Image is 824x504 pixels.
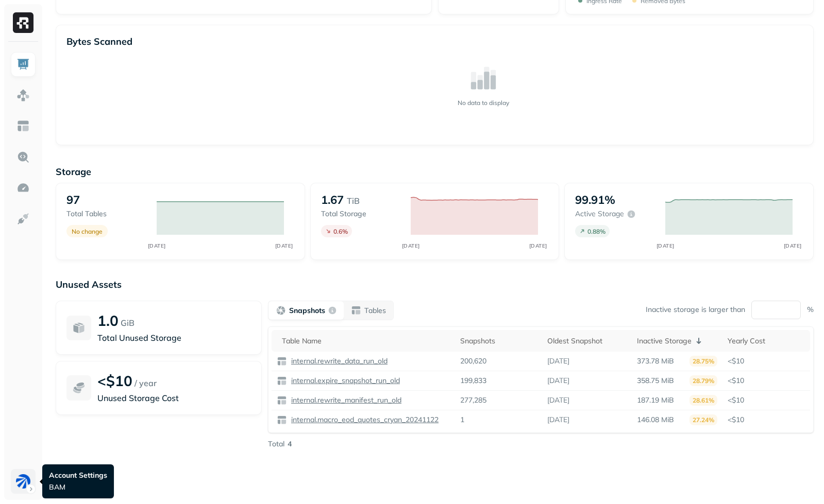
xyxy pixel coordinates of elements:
[690,375,717,386] p: 28.79%
[277,356,287,367] img: table
[402,242,420,249] tspan: [DATE]
[690,414,717,425] p: 27.24%
[728,415,805,425] p: <$10
[637,415,674,425] p: 146.08 MiB
[460,395,486,405] p: 277,285
[547,335,626,347] div: Oldest Snapshot
[587,228,606,235] p: 0.88 %
[547,376,569,386] p: [DATE]
[287,356,388,366] a: internal.rewrite_data_run_old
[289,356,388,366] p: internal.rewrite_data_run_old
[268,439,284,449] p: Total
[637,356,674,366] p: 373.78 MiB
[16,474,30,489] img: BAM
[547,395,569,405] p: [DATE]
[364,306,386,316] p: Tables
[16,181,30,195] img: Optimization
[460,415,464,425] p: 1
[66,193,80,207] p: 97
[637,395,674,405] p: 187.19 MiB
[56,279,814,290] p: Unused Assets
[56,166,814,178] p: Storage
[66,209,146,219] p: Total tables
[690,356,717,367] p: 28.75%
[287,415,439,425] a: internal.macro_eod_quotes_cryan_20241122
[347,195,360,207] p: TiB
[728,356,805,366] p: <$10
[49,471,107,480] p: Account Settings
[282,335,450,347] div: Table Name
[97,311,119,329] p: 1.0
[575,193,615,207] p: 99.91%
[72,228,103,235] p: No change
[287,376,400,386] a: internal.expire_snapshot_run_old
[321,193,344,207] p: 1.67
[637,336,692,346] p: Inactive Storage
[289,376,400,386] p: internal.expire_snapshot_run_old
[575,209,624,219] p: Active storage
[288,439,292,449] p: 4
[134,377,157,389] p: / year
[97,392,251,404] p: Unused Storage Cost
[321,209,401,219] p: Total storage
[547,356,569,366] p: [DATE]
[656,242,674,249] tspan: [DATE]
[289,306,325,316] p: Snapshots
[275,242,293,249] tspan: [DATE]
[16,58,30,71] img: Dashboard
[49,482,107,492] p: BAM
[16,212,30,225] img: Integrations
[807,305,814,315] p: %
[13,12,33,33] img: Ryft
[97,332,251,344] p: Total Unused Storage
[277,395,287,406] img: table
[16,150,30,164] img: Query Explorer
[690,395,717,406] p: 28.61%
[460,356,486,366] p: 200,620
[637,376,674,386] p: 358.75 MiB
[547,415,569,425] p: [DATE]
[97,372,132,390] p: <$10
[646,305,745,315] p: Inactive storage is larger than
[728,335,805,347] div: Yearly Cost
[460,335,537,347] div: Snapshots
[16,119,30,133] img: Asset Explorer
[16,89,30,102] img: Assets
[460,376,486,386] p: 199,833
[66,36,132,47] p: Bytes Scanned
[458,99,509,107] p: No data to display
[333,228,348,235] p: 0.6 %
[728,395,805,405] p: <$10
[277,376,287,386] img: table
[529,242,547,249] tspan: [DATE]
[277,415,287,425] img: table
[728,376,805,386] p: <$10
[147,242,165,249] tspan: [DATE]
[289,395,401,405] p: internal.rewrite_manifest_run_old
[121,317,134,329] p: GiB
[783,242,801,249] tspan: [DATE]
[289,415,439,425] p: internal.macro_eod_quotes_cryan_20241122
[287,395,401,405] a: internal.rewrite_manifest_run_old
